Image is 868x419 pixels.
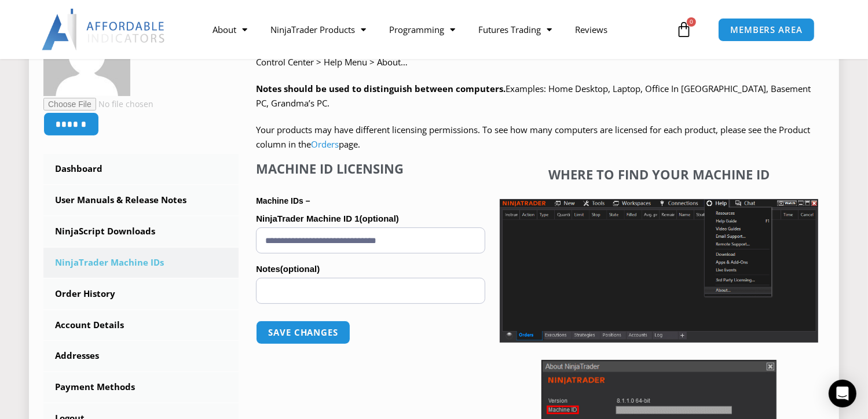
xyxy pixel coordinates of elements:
a: Dashboard [43,154,239,184]
span: (optional) [280,264,320,274]
span: (optional) [360,214,399,223]
a: Orders [311,138,339,150]
a: Reviews [563,16,619,43]
img: Screenshot 2025-01-17 1155544 | Affordable Indicators – NinjaTrader [500,199,818,343]
span: Your products may have different licensing permissions. To see how many computers are licensed fo... [256,124,810,150]
a: Programming [378,16,467,43]
a: User Manuals & Release Notes [43,185,239,215]
h4: Machine ID Licensing [256,161,485,176]
a: NinjaTrader Machine IDs [43,248,239,278]
div: Open Intercom Messenger [829,380,856,407]
a: NinjaScript Downloads [43,216,239,247]
a: 0 [658,13,709,46]
h4: Where to find your Machine ID [500,167,818,182]
nav: Menu [201,16,673,43]
button: Save changes [256,321,350,344]
label: NinjaTrader Machine ID 1 [256,210,485,227]
a: Payment Methods [43,372,239,402]
span: MEMBERS AREA [730,25,803,34]
a: Order History [43,279,239,309]
a: Account Details [43,310,239,340]
strong: Notes should be used to distinguish between computers. [256,83,506,94]
a: Futures Trading [467,16,563,43]
a: Addresses [43,341,239,371]
a: About [201,16,259,43]
img: LogoAI | Affordable Indicators – NinjaTrader [42,9,166,50]
a: NinjaTrader Products [259,16,378,43]
a: MEMBERS AREA [718,18,815,42]
strong: Machine IDs – [256,196,310,205]
span: Examples: Home Desktop, Laptop, Office In [GEOGRAPHIC_DATA], Basement PC, Grandma’s PC. [256,83,811,109]
span: 0 [687,17,696,27]
label: Notes [256,260,485,278]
